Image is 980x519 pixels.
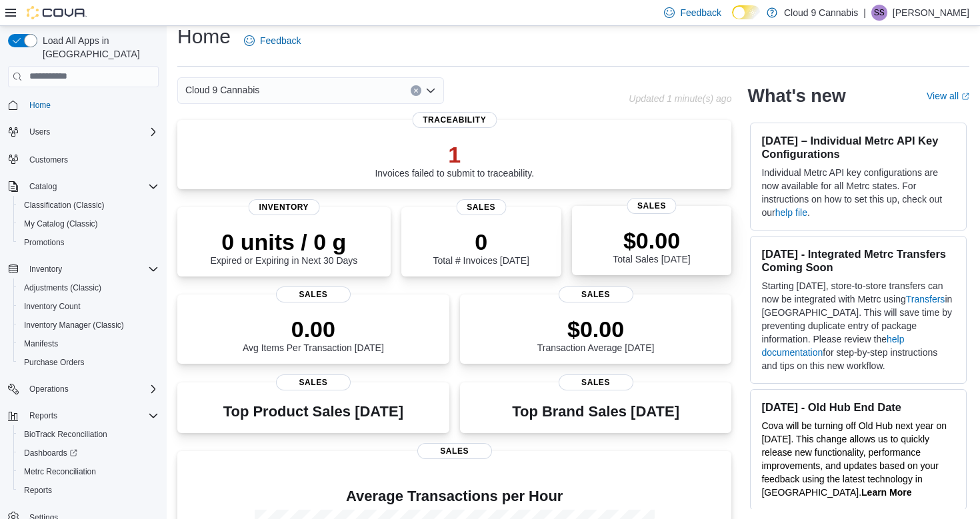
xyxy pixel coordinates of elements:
[3,260,164,278] button: Inventory
[243,316,384,342] p: 0.00
[276,286,351,302] span: Sales
[24,124,55,140] button: Users
[559,374,633,390] span: Sales
[761,420,947,498] span: Cova will be turning off Old Hub next year on [DATE]. This change allows us to quickly release ne...
[24,466,96,477] span: Metrc Reconciliation
[411,85,421,96] button: Clear input
[29,384,69,394] span: Operations
[29,181,57,192] span: Catalog
[927,91,969,101] a: View allExternal link
[24,381,74,397] button: Operations
[627,198,677,214] span: Sales
[24,320,124,330] span: Inventory Manager (Classic)
[13,215,164,233] button: My Catalog (Classic)
[19,354,159,370] span: Purchase Orders
[761,166,955,219] p: Individual Metrc API key configurations are now available for all Metrc states. For instructions ...
[19,482,159,498] span: Reports
[24,485,52,496] span: Reports
[24,97,159,113] span: Home
[3,95,164,115] button: Home
[13,196,164,215] button: Classification (Classic)
[24,408,159,424] span: Reports
[13,425,164,444] button: BioTrack Reconciliation
[19,336,63,352] a: Manifests
[19,445,159,461] span: Dashboards
[747,85,845,107] h2: What's new
[24,237,65,248] span: Promotions
[24,97,56,113] a: Home
[24,219,98,229] span: My Catalog (Classic)
[13,444,164,462] a: Dashboards
[19,216,103,232] a: My Catalog (Classic)
[433,229,529,266] div: Total # Invoices [DATE]
[29,264,62,274] span: Inventory
[433,229,529,255] p: 0
[13,233,164,252] button: Promotions
[24,200,105,211] span: Classification (Classic)
[239,27,306,54] a: Feedback
[249,199,320,215] span: Inventory
[24,301,81,312] span: Inventory Count
[24,429,107,440] span: BioTrack Reconciliation
[27,6,87,19] img: Cova
[19,216,159,232] span: My Catalog (Classic)
[761,134,955,161] h3: [DATE] – Individual Metrc API Key Configurations
[185,82,259,98] span: Cloud 9 Cannabis
[863,5,866,21] p: |
[19,464,159,480] span: Metrc Reconciliation
[559,286,633,302] span: Sales
[761,247,955,274] h3: [DATE] - Integrated Metrc Transfers Coming Soon
[13,278,164,297] button: Adjustments (Classic)
[961,93,969,101] svg: External link
[874,5,885,21] span: SS
[24,152,73,168] a: Customers
[260,34,301,47] span: Feedback
[19,298,159,314] span: Inventory Count
[19,445,83,461] a: Dashboards
[19,317,159,333] span: Inventory Manager (Classic)
[24,282,101,293] span: Adjustments (Classic)
[19,280,159,296] span: Adjustments (Classic)
[19,464,101,480] a: Metrc Reconciliation
[24,179,62,195] button: Catalog
[29,155,68,165] span: Customers
[537,316,655,342] p: $0.00
[19,426,159,442] span: BioTrack Reconciliation
[19,426,113,442] a: BioTrack Reconciliation
[13,334,164,353] button: Manifests
[3,406,164,425] button: Reports
[3,123,164,141] button: Users
[456,199,506,215] span: Sales
[19,235,159,251] span: Promotions
[425,85,436,96] button: Open list of options
[188,488,721,504] h4: Average Transactions per Hour
[24,381,159,397] span: Operations
[784,5,858,21] p: Cloud 9 Cannabis
[761,334,904,358] a: help documentation
[24,338,58,349] span: Manifests
[537,316,655,353] div: Transaction Average [DATE]
[893,5,969,21] p: [PERSON_NAME]
[223,404,403,420] h3: Top Product Sales [DATE]
[37,34,159,61] span: Load All Apps in [GEOGRAPHIC_DATA]
[24,151,159,167] span: Customers
[629,93,731,104] p: Updated 1 minute(s) ago
[3,380,164,398] button: Operations
[512,404,679,420] h3: Top Brand Sales [DATE]
[3,177,164,196] button: Catalog
[24,261,159,277] span: Inventory
[13,316,164,334] button: Inventory Manager (Classic)
[19,235,70,251] a: Promotions
[19,482,57,498] a: Reports
[24,448,77,458] span: Dashboards
[19,354,90,370] a: Purchase Orders
[19,317,129,333] a: Inventory Manager (Classic)
[13,353,164,372] button: Purchase Orders
[29,410,57,421] span: Reports
[29,100,51,111] span: Home
[375,141,534,168] p: 1
[861,487,911,498] a: Learn More
[3,149,164,169] button: Customers
[19,280,107,296] a: Adjustments (Classic)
